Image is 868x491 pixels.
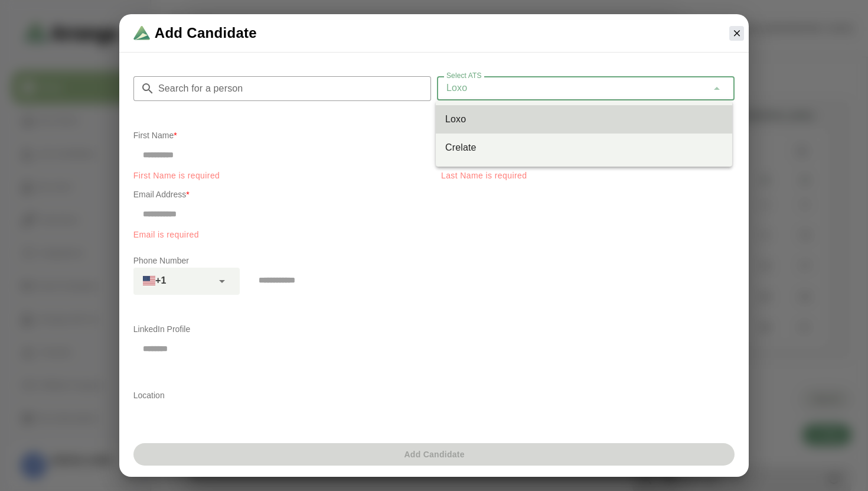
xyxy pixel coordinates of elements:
[441,128,735,142] p: Last Name
[446,80,467,96] span: Loxo
[133,388,735,402] p: Location
[155,24,257,43] span: Add Candidate
[133,187,735,201] p: Email Address
[133,322,735,336] p: LinkedIn Profile
[441,172,735,179] div: Last Name is required
[133,253,735,268] p: Phone Number
[133,128,427,142] p: First Name
[133,231,735,238] div: Email is required
[133,172,427,179] div: First Name is required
